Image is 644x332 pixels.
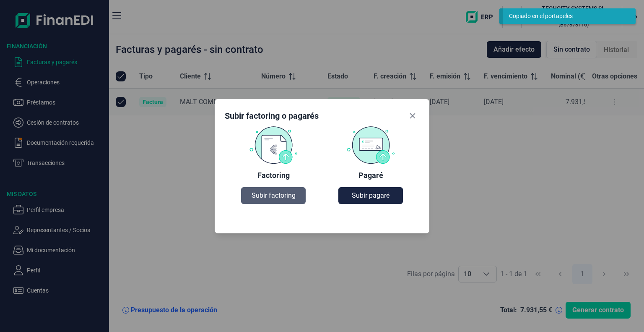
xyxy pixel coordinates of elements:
span: Subir pagaré [352,191,390,201]
div: Copiado en el portapeles [509,12,623,21]
img: Pagaré [346,126,395,164]
div: Subir factoring o pagarés [225,110,319,122]
div: Factoring [257,170,290,180]
button: Subir factoring [241,187,306,204]
span: Subir factoring [252,191,296,201]
div: Pagaré [358,170,383,180]
img: Factoring [249,126,298,164]
button: Close [406,109,419,123]
button: Subir pagaré [338,187,403,204]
